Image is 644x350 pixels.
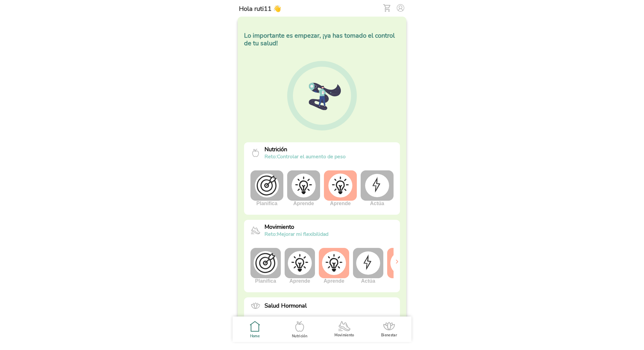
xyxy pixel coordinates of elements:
ion-label: Home [250,334,260,339]
div: Aprende [324,170,357,206]
p: Movimiento [264,223,328,231]
p: Salud Hormonal [264,302,307,309]
ion-label: Bienestar [381,333,397,338]
div: Aprende [285,248,315,284]
span: reto: [264,231,277,238]
div: Aprende [319,248,349,284]
h5: Lo importante es empezar, ¡ya has tomado el control de tu salud! [244,32,400,47]
div: Actúa [353,248,383,284]
ion-label: Movimiento [334,333,354,338]
span: reto: [264,153,277,160]
div: Actúa [361,170,394,206]
p: Nutrición [264,145,346,153]
div: Actúa [387,248,418,284]
div: Planifica [250,170,283,206]
p: Mejorar mi flexibilidad [264,231,328,238]
ion-label: Nutrición [292,334,307,339]
div: Aprende [287,170,320,206]
p: Controlar el aumento de peso [264,153,346,160]
div: Planifica [250,248,281,284]
h5: Hola ruti11 👋 [239,5,281,13]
